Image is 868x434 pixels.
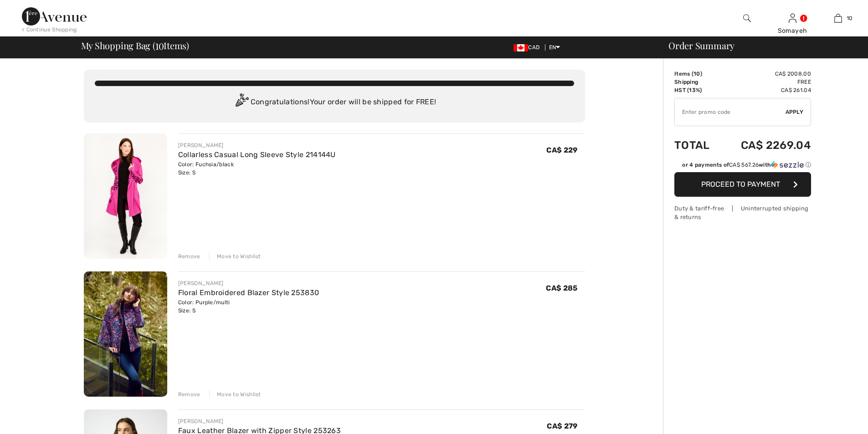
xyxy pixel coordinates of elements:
[178,390,200,398] div: Remove
[178,279,319,287] div: [PERSON_NAME]
[95,93,574,112] div: Congratulations! Your order will be shipped for FREE!
[549,44,560,51] span: EN
[84,133,167,259] img: Collarless Casual Long Sleeve Style 214144U
[178,298,319,315] div: Color: Purple/multi Size: S
[674,172,811,197] button: Proceed to Payment
[786,108,804,116] span: Apply
[178,150,336,159] a: Collarless Casual Long Sleeve Style 214144U
[674,130,720,161] td: Total
[674,204,811,221] div: Duty & tariff-free | Uninterrupted shipping & returns
[834,13,842,24] img: My Bag
[81,41,190,50] span: My Shopping Bag ( Items)
[546,146,577,154] span: CA$ 229
[22,26,77,34] div: < Continue Shopping
[209,390,261,398] div: Move to Wishlist
[816,13,860,24] a: 10
[847,14,853,22] span: 10
[674,70,720,78] td: Items ( )
[514,44,543,51] span: CAD
[232,93,251,112] img: Congratulation2.svg
[743,13,751,24] img: search the website
[720,78,811,86] td: Free
[514,44,528,51] img: Canadian Dollar
[789,13,796,24] img: My Info
[84,271,167,397] img: Floral Embroidered Blazer Style 253830
[657,41,863,50] div: Order Summary
[682,161,811,169] div: or 4 payments of with
[178,160,336,177] div: Color: Fuchsia/black Size: S
[178,417,341,425] div: [PERSON_NAME]
[675,98,786,126] input: Promo code
[178,288,319,297] a: Floral Embroidered Blazer Style 253830
[701,180,780,189] span: Proceed to Payment
[789,14,796,22] a: Sign In
[22,7,87,26] img: 1ère Avenue
[720,70,811,78] td: CA$ 2008.00
[178,141,336,149] div: [PERSON_NAME]
[693,71,700,77] span: 10
[209,252,261,260] div: Move to Wishlist
[720,86,811,94] td: CA$ 261.04
[720,130,811,161] td: CA$ 2269.04
[674,78,720,86] td: Shipping
[178,252,200,260] div: Remove
[547,422,577,430] span: CA$ 279
[771,161,804,169] img: Sezzle
[770,26,815,36] div: Somayeh
[674,161,811,172] div: or 4 payments ofCA$ 567.26withSezzle Click to learn more about Sezzle
[729,162,759,168] span: CA$ 567.26
[674,86,720,94] td: HST (13%)
[546,284,577,292] span: CA$ 285
[155,39,164,51] span: 10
